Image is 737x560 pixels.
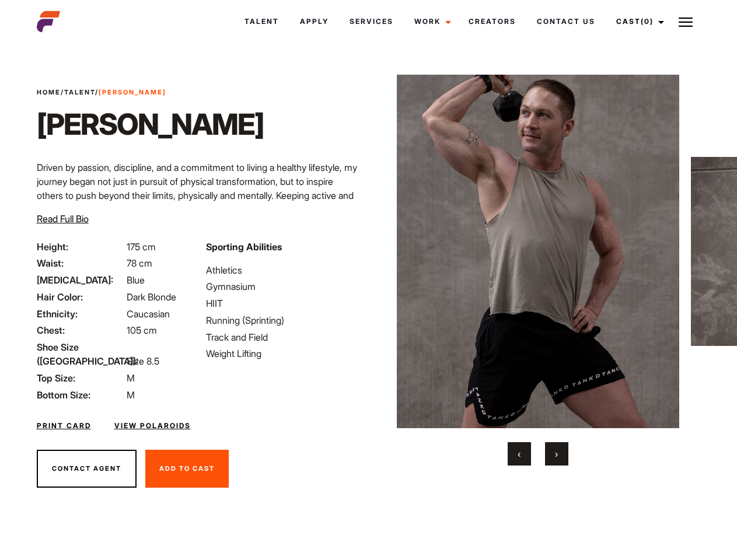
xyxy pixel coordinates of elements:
span: Height: [37,240,124,254]
span: 105 cm [127,324,157,336]
span: Bottom Size: [37,388,124,402]
li: Track and Field [206,330,361,344]
span: Caucasian [127,308,170,320]
span: Add To Cast [159,464,215,473]
strong: Sporting Abilities [206,241,282,253]
a: Contact Us [526,6,606,37]
span: 78 cm [127,257,152,269]
span: Top Size: [37,371,124,385]
a: Talent [64,88,95,96]
span: Chest: [37,323,124,337]
span: (0) [641,17,654,26]
a: Apply [289,6,339,37]
a: Creators [458,6,526,37]
img: Burger icon [679,15,693,29]
span: M [127,389,135,401]
span: M [127,372,135,384]
button: Contact Agent [37,450,137,488]
button: Add To Cast [145,450,229,488]
h1: [PERSON_NAME] [37,107,264,142]
a: Home [37,88,61,96]
span: Blue [127,274,145,286]
a: Services [339,6,404,37]
span: Waist: [37,256,124,270]
a: Talent [234,6,289,37]
span: Hair Color: [37,290,124,304]
a: View Polaroids [114,421,191,431]
a: Cast(0) [606,6,671,37]
span: 175 cm [127,241,156,253]
button: Read Full Bio [37,212,89,226]
span: [MEDICAL_DATA]: [37,273,124,287]
span: Previous [518,448,521,460]
span: / / [37,87,166,97]
span: Ethnicity: [37,307,124,321]
li: HIIT [206,296,361,310]
li: Running (Sprinting) [206,313,361,327]
span: Size 8.5 [127,355,159,367]
li: Gymnasium [206,279,361,293]
li: Weight Lifting [206,346,361,360]
a: Work [404,6,458,37]
a: Print Card [37,421,91,431]
span: Read Full Bio [37,213,89,225]
img: cropped-aefm-brand-fav-22-square.png [37,10,60,33]
span: Shoe Size ([GEOGRAPHIC_DATA]): [37,340,124,368]
span: Next [555,448,558,460]
li: Athletics [206,263,361,277]
span: Dark Blonde [127,291,176,303]
strong: [PERSON_NAME] [99,88,166,96]
p: Driven by passion, discipline, and a commitment to living a healthy lifestyle, my journey began n... [37,160,362,230]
